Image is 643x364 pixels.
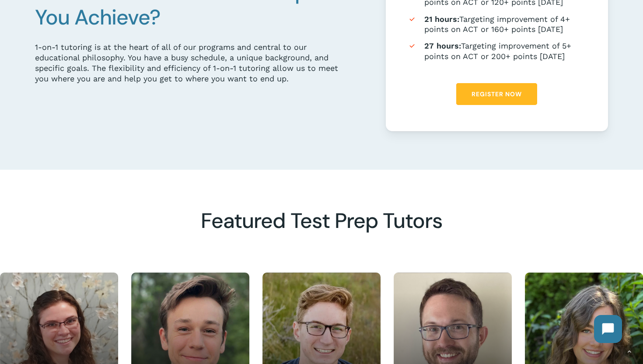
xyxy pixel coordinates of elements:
div: 1-on-1 tutoring is at the heart of all of our programs and central to our educational philosophy.... [35,42,346,84]
h2: Featured Test Prep Tutors [133,208,510,234]
a: Register Now [456,83,537,105]
iframe: Chatbot [585,306,631,352]
strong: 21 hours: [424,14,459,24]
span: Register Now [472,90,522,98]
strong: 27 hours: [424,41,461,50]
li: Targeting improvement of 4+ points on ACT or 160+ points [DATE] [408,14,586,35]
li: Targeting improvement of 5+ points on ACT or 200+ points [DATE] [408,41,586,61]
